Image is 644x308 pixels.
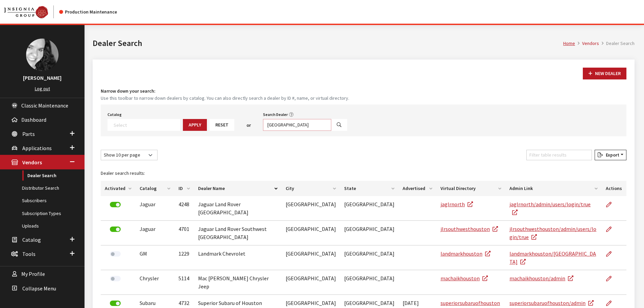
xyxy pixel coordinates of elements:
th: Actions [602,181,626,196]
button: Search [331,119,347,131]
td: 5114 [174,270,194,295]
label: Activate Dealer [110,251,121,257]
td: [GEOGRAPHIC_DATA] [282,221,340,245]
a: machaikhouston/admin [509,275,573,282]
th: State: activate to sort column ascending [340,181,399,196]
td: Jaguar [136,221,174,245]
button: New Dealer [583,68,626,79]
caption: Dealer search results: [101,166,626,181]
th: ID: activate to sort column ascending [174,181,194,196]
h1: Dealer Search [93,37,563,49]
span: My Profile [21,271,45,278]
small: Use this toolbar to narrow down dealers by catalog. You can also directly search a dealer by ID #... [101,95,626,102]
label: Search Dealer [263,112,288,118]
td: 4248 [174,196,194,221]
td: Landmark Chevrolet [194,245,282,270]
td: [GEOGRAPHIC_DATA] [340,245,399,270]
span: Parts [22,131,35,137]
a: landmarkhouston/[GEOGRAPHIC_DATA] [509,250,596,265]
td: Mac [PERSON_NAME] Chrysler Jeep [194,270,282,295]
span: Dashboard [21,116,46,123]
a: jlrsouthwesthouston/admin/users/login/true [509,226,596,240]
a: Edit Dealer [606,245,617,262]
span: Tools [22,251,35,257]
label: Deactivate Dealer [110,301,121,306]
td: [GEOGRAPHIC_DATA] [340,196,399,221]
td: GM [136,245,174,270]
label: Deactivate Dealer [110,227,121,232]
td: Jaguar [136,196,174,221]
span: Catalog [22,236,41,243]
span: Export [603,152,619,158]
a: Log out [35,86,50,92]
img: Catalog Maintenance [4,6,48,18]
h3: [PERSON_NAME] [7,74,78,82]
button: Export [595,150,626,160]
a: jlrsouthwesthouston [440,226,498,232]
td: [GEOGRAPHIC_DATA] [340,270,399,295]
td: 4701 [174,221,194,245]
div: Production Maintenance [59,8,117,16]
td: [GEOGRAPHIC_DATA] [282,196,340,221]
span: Select [108,119,180,131]
th: Dealer Name: activate to sort column descending [194,181,282,196]
a: Edit Dealer [606,196,617,213]
td: Jaguar Land Rover Southwest [GEOGRAPHIC_DATA] [194,221,282,245]
a: Home [563,40,575,46]
span: Classic Maintenance [21,102,68,109]
img: Khrystal Dorton [26,39,58,71]
a: landmarkhouston [440,250,491,257]
th: Admin Link: activate to sort column ascending [505,181,602,196]
th: Catalog: activate to sort column ascending [136,181,174,196]
th: Advertised: activate to sort column ascending [399,181,436,196]
td: [GEOGRAPHIC_DATA] [340,221,399,245]
textarea: Search [114,122,180,128]
span: or [246,122,251,129]
a: jaglrnorth/admin/users/login/true [509,201,591,216]
a: machaikhouston [440,275,488,282]
td: Chrysler [136,270,174,295]
a: superiorsubaruofhouston/admin [509,300,594,306]
th: City: activate to sort column ascending [282,181,340,196]
input: Search [263,119,331,131]
input: Filter table results [526,150,592,160]
span: Applications [22,145,52,151]
label: Deactivate Dealer [110,202,121,207]
span: Collapse Menu [22,285,56,292]
h4: Narrow down your search: [101,88,626,95]
th: Virtual Directory: activate to sort column ascending [436,181,505,196]
a: Insignia Group logo [4,5,59,18]
span: Vendors [22,159,42,166]
label: Catalog [108,112,122,118]
td: Jaguar Land Rover [GEOGRAPHIC_DATA] [194,196,282,221]
td: 1229 [174,245,194,270]
a: Edit Dealer [606,270,617,287]
li: Vendors [575,40,599,47]
td: [GEOGRAPHIC_DATA] [282,245,340,270]
li: Dealer Search [599,40,635,47]
a: jaglrnorth [440,201,473,208]
th: Activated: activate to sort column ascending [101,181,136,196]
a: Edit Dealer [606,221,617,238]
button: Reset [210,119,234,131]
button: Apply [183,119,207,131]
td: [GEOGRAPHIC_DATA] [282,270,340,295]
label: Activate Dealer [110,276,121,281]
